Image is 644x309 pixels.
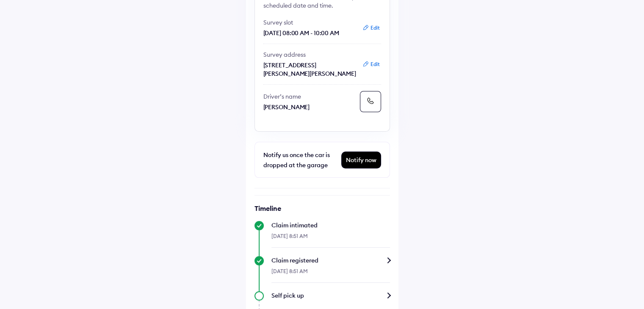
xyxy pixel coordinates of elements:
div: Claim intimated [271,221,390,229]
button: Edit [360,60,382,69]
p: Driver’s name [263,92,357,101]
div: Notify now [342,152,381,168]
p: Survey address [263,50,357,59]
p: Survey slot [263,18,357,27]
div: Claim registered [271,256,390,265]
p: [PERSON_NAME] [263,103,357,111]
p: [DATE] 08:00 AM - 10:00 AM [263,29,357,37]
button: Edit [360,24,382,32]
div: Notify us once the car is dropped at the garage [263,150,339,170]
p: [STREET_ADDRESS][PERSON_NAME][PERSON_NAME] [263,61,357,78]
div: [DATE] 8:51 AM [271,265,390,283]
div: Self pick up [271,291,390,300]
h6: Timeline [254,204,390,212]
div: [DATE] 8:51 AM [271,229,390,248]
